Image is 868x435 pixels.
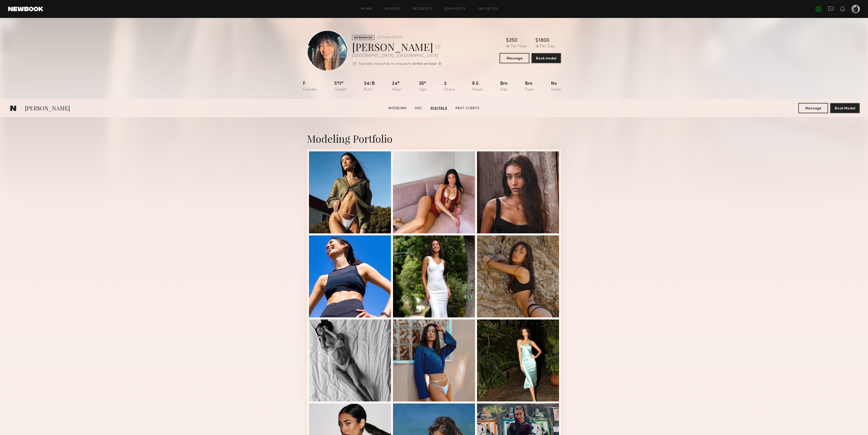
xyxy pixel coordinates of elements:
[444,81,455,92] div: 2
[445,7,466,11] a: Job Posts
[500,81,508,92] div: Brn
[25,104,70,113] span: [PERSON_NAME]
[361,7,373,11] a: Home
[358,62,411,66] p: Typically responds to requests
[506,38,509,43] div: $
[307,132,561,145] div: Modeling Portfolio
[531,53,561,63] button: Book model
[385,7,400,11] a: Models
[352,35,374,40] div: EXPERIENCED
[334,81,347,92] div: 5'11"
[352,40,442,54] div: [PERSON_NAME]
[303,81,317,92] div: F
[386,106,409,111] a: Modeling
[382,36,402,39] div: Online [DATE]
[429,106,449,111] a: Digitals
[472,81,483,92] div: 9.5
[352,54,442,58] div: [GEOGRAPHIC_DATA] , [GEOGRAPHIC_DATA]
[830,106,860,110] a: Book Model
[830,103,860,113] button: Book Model
[364,81,375,92] div: 34/b
[525,81,534,92] div: Brn
[419,81,427,92] div: 35"
[535,38,538,43] div: $
[412,62,437,66] b: within an hour
[551,81,561,92] div: No
[538,38,550,43] div: 1800
[453,106,482,111] a: Past Clients
[540,44,555,49] div: Per Day
[798,103,828,113] button: Message
[413,106,425,111] a: UGC
[413,7,432,11] a: Requests
[478,7,498,11] a: Favorites
[511,44,527,49] div: Per Hour
[500,53,529,63] button: Message
[392,81,402,92] div: 24"
[509,38,517,43] div: 250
